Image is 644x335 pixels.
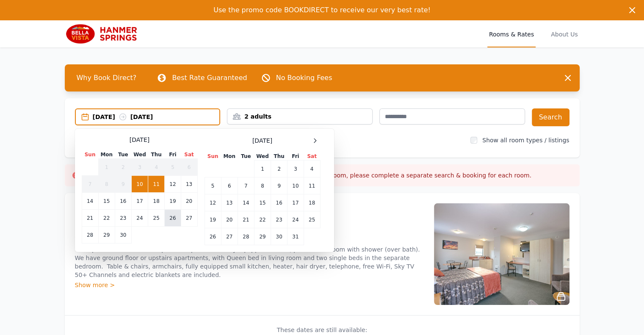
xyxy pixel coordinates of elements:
[252,136,272,145] span: [DATE]
[148,159,165,176] td: 4
[532,108,569,126] button: Search
[238,211,254,228] td: 21
[238,228,254,245] td: 28
[549,20,579,47] a: About Us
[304,152,320,161] th: Sat
[254,152,271,161] th: Wed
[82,176,98,193] td: 7
[205,177,221,194] td: 5
[181,210,197,227] td: 27
[165,193,181,210] td: 19
[276,73,332,83] p: No Booking Fees
[213,6,431,14] span: Use the promo code BOOKDIRECT to receive our very best rate!
[131,210,148,227] td: 24
[98,210,115,227] td: 22
[98,176,115,193] td: 8
[287,211,304,228] td: 24
[238,177,254,194] td: 7
[287,194,304,211] td: 17
[165,151,181,159] th: Fri
[238,152,254,161] th: Tue
[172,73,247,83] p: Best Rate Guaranteed
[287,228,304,245] td: 31
[271,161,287,177] td: 2
[148,210,165,227] td: 25
[205,228,221,245] td: 26
[254,194,271,211] td: 15
[98,159,115,176] td: 1
[165,210,181,227] td: 26
[304,194,320,211] td: 18
[181,159,197,176] td: 6
[82,193,98,210] td: 14
[482,137,569,144] label: Show all room types / listings
[254,161,271,177] td: 1
[131,151,148,159] th: Wed
[131,193,148,210] td: 17
[148,151,165,159] th: Thu
[75,245,424,279] p: This spacious one bedroom apartment provides a fully equipped kitchen, private bathroom with show...
[221,211,238,228] td: 20
[205,211,221,228] td: 19
[82,227,98,244] td: 28
[115,227,131,244] td: 30
[98,227,115,244] td: 29
[70,69,144,86] span: Why Book Direct?
[115,176,131,193] td: 9
[304,177,320,194] td: 11
[165,176,181,193] td: 12
[221,228,238,245] td: 27
[75,326,569,334] p: These dates are still available:
[148,176,165,193] td: 11
[181,151,197,159] th: Sat
[181,193,197,210] td: 20
[304,211,320,228] td: 25
[82,151,98,159] th: Sun
[98,193,115,210] td: 15
[115,210,131,227] td: 23
[115,159,131,176] td: 2
[115,151,131,159] th: Tue
[82,210,98,227] td: 21
[75,281,424,289] div: Show more >
[181,176,197,193] td: 13
[271,211,287,228] td: 23
[131,159,148,176] td: 3
[227,112,372,121] div: 2 adults
[221,177,238,194] td: 6
[221,152,238,161] th: Mon
[205,152,221,161] th: Sun
[165,159,181,176] td: 5
[287,177,304,194] td: 10
[271,194,287,211] td: 16
[238,194,254,211] td: 14
[254,211,271,228] td: 22
[271,177,287,194] td: 9
[115,193,131,210] td: 16
[130,136,149,144] span: [DATE]
[205,194,221,211] td: 12
[271,152,287,161] th: Thu
[287,161,304,177] td: 3
[131,176,148,193] td: 10
[254,228,271,245] td: 29
[93,113,220,121] div: [DATE] [DATE]
[287,152,304,161] th: Fri
[254,177,271,194] td: 8
[98,151,115,159] th: Mon
[65,24,146,44] img: Bella Vista Hanmer Springs
[148,193,165,210] td: 18
[271,228,287,245] td: 30
[221,194,238,211] td: 13
[487,20,536,47] a: Rooms & Rates
[304,161,320,177] td: 4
